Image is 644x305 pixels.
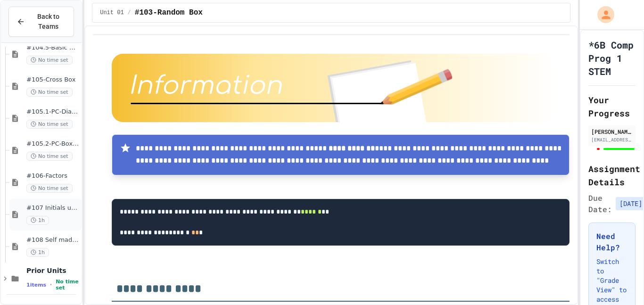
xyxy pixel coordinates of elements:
span: 1 items [26,282,46,288]
span: #104.5-Basic Graphics Review [26,44,80,52]
span: Unit 01 [100,9,124,16]
span: No time set [26,56,73,65]
div: [PERSON_NAME] [591,127,633,136]
span: #106-Factors [26,172,80,180]
span: No time set [26,152,73,161]
span: #108 Self made review (15pts) [26,236,80,244]
span: Due Date: [588,192,612,215]
button: Back to Teams [8,7,74,37]
span: / [128,9,131,16]
span: No time set [56,279,80,291]
span: #105.1-PC-Diagonal line [26,108,80,116]
span: 1h [26,248,49,257]
h2: Your Progress [588,93,636,120]
span: Back to Teams [31,12,66,32]
span: Prior Units [26,266,80,275]
div: My Account [587,4,617,25]
h1: *6B Comp Prog 1 STEM [588,38,636,78]
h3: Need Help? [596,231,627,253]
span: #105.2-PC-Box on Box [26,140,80,148]
span: #107 Initials using shapes(11pts) [26,204,80,212]
span: #105-Cross Box [26,76,80,84]
span: • [50,281,52,289]
h2: Assignment Details [588,162,636,189]
span: No time set [26,120,73,129]
span: 1h [26,216,49,225]
span: #103-Random Box [135,7,203,18]
span: No time set [26,88,73,97]
span: No time set [26,184,73,193]
div: [EMAIL_ADDRESS][DOMAIN_NAME] [591,136,633,143]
